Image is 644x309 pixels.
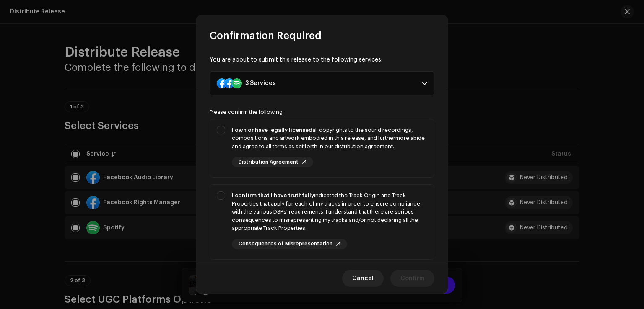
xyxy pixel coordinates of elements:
[232,126,427,151] div: all copyrights to the sound recordings, compositions and artwork embodied in this release, and fu...
[232,127,312,133] strong: I own or have legally licensed
[232,191,427,232] div: indicated the Track Origin and Track Properties that apply for each of my tracks in order to ensu...
[390,270,434,287] button: Confirm
[342,270,384,287] button: Cancel
[210,71,434,95] p-accordion-header: 3 Services
[239,241,332,247] span: Consequences of Misrepresentation
[210,56,434,64] div: You are about to submit this release to the following services:
[239,160,299,165] span: Distribution Agreement
[232,193,314,198] strong: I confirm that I have truthfully
[245,80,276,87] div: 3 Services
[400,270,424,287] span: Confirm
[210,119,434,178] p-togglebutton: I own or have legally licensedall copyrights to the sound recordings, compositions and artwork em...
[210,109,434,116] div: Please confirm the following:
[210,29,322,42] span: Confirmation Required
[210,184,434,260] p-togglebutton: I confirm that I have truthfullyindicated the Track Origin and Track Properties that apply for ea...
[352,270,374,287] span: Cancel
